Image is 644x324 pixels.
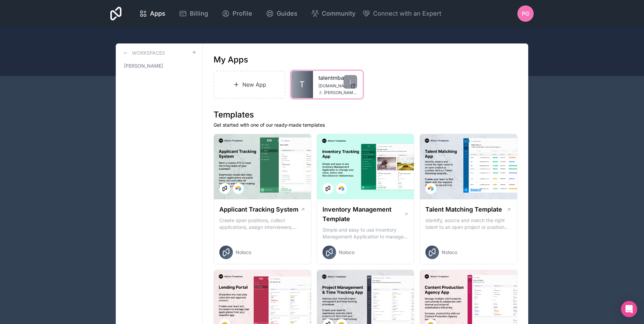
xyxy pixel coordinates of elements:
[362,9,441,18] button: Connect with an Expert
[190,9,208,18] span: Billing
[214,109,517,120] h1: Templates
[318,83,348,89] span: [DOMAIN_NAME]
[425,217,512,231] p: Identify, source and match the right talent to an open project or position with our Talent Matchi...
[428,186,434,191] img: Airtable Logo
[214,54,248,65] h1: My Apps
[425,205,502,214] h1: Talent Matching Template
[219,217,306,231] p: Create open positions, collect applications, assign interviewers, centralise candidate feedback a...
[124,62,163,69] span: [PERSON_NAME]
[173,6,214,21] a: Billing
[339,249,354,256] span: Noloco
[277,9,297,18] span: Guides
[522,10,529,18] span: PG
[214,71,286,98] a: New App
[291,71,313,98] a: T
[322,9,355,18] span: Community
[236,186,241,191] img: Airtable Logo
[260,6,303,21] a: Guides
[121,49,165,57] a: Workspaces
[621,301,637,317] div: Open Intercom Messenger
[324,90,357,95] span: [PERSON_NAME][EMAIL_ADDRESS][DOMAIN_NAME]
[216,6,258,21] a: Profile
[132,50,165,56] h3: Workspaces
[121,60,197,72] a: [PERSON_NAME]
[318,83,357,89] a: [DOMAIN_NAME]
[134,6,171,21] a: Apps
[318,74,357,82] a: talentmba
[323,205,404,224] h1: Inventory Management Template
[150,9,165,18] span: Apps
[299,79,305,90] span: T
[214,122,517,128] p: Get started with one of our ready-made templates
[219,205,298,214] h1: Applicant Tracking System
[233,9,252,18] span: Profile
[306,6,361,21] a: Community
[373,9,441,18] span: Connect with an Expert
[442,249,457,256] span: Noloco
[339,186,344,191] img: Airtable Logo
[236,249,251,256] span: Noloco
[323,227,409,240] p: Simple and easy to use Inventory Management Application to manage your stock, orders and Manufact...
